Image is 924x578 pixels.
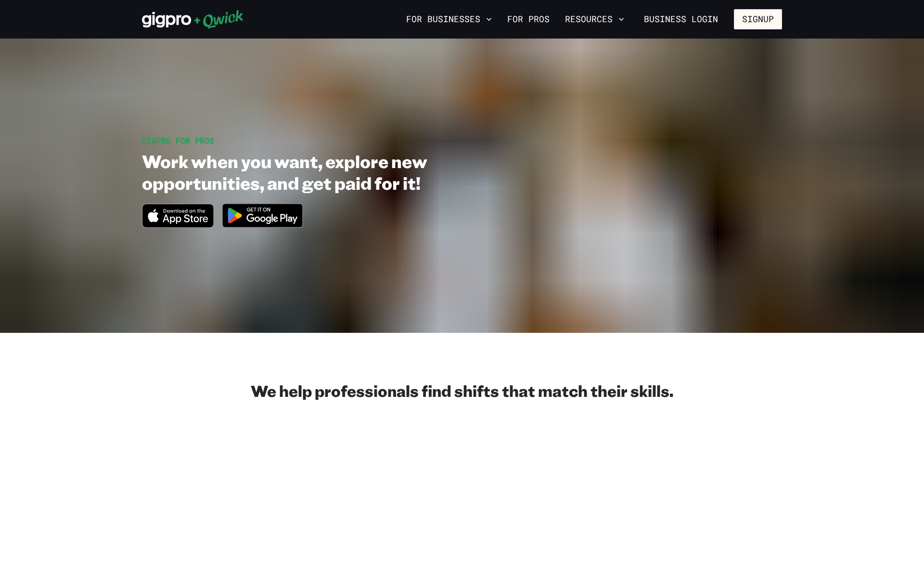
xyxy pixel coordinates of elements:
button: Resources [561,11,628,27]
button: For Businesses [402,11,496,27]
img: Get it on Google Play [216,197,309,234]
span: GIGPRO FOR PROS [142,135,214,145]
h1: Work when you want, explore new opportunities, and get paid for it! [142,150,526,194]
a: For Pros [503,11,553,27]
button: Signup [734,9,782,29]
h2: We help professionals find shifts that match their skills. [142,381,782,400]
a: Download on the App Store [142,220,214,230]
a: Business Login [636,9,726,29]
